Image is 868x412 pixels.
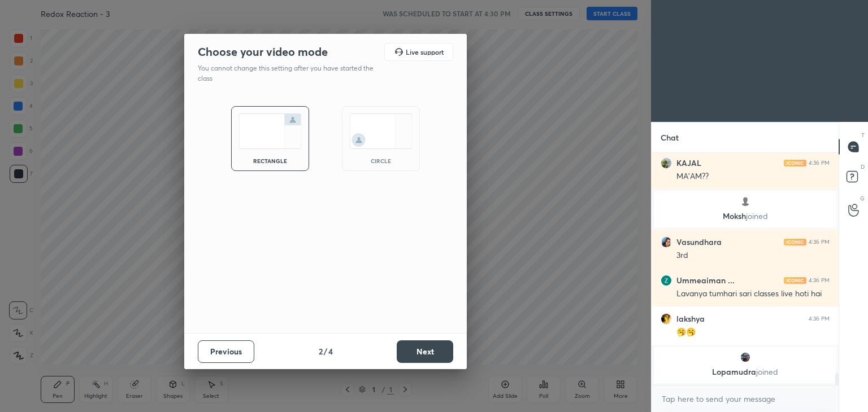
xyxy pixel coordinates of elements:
[238,113,302,149] img: normalScreenIcon.ae25ed63.svg
[397,340,453,363] button: Next
[661,236,672,248] img: 1e7b6b436d414a14b11da12bc68a6487.jpg
[676,327,830,338] div: 🥱🥱
[784,160,806,166] img: iconic-light.a09c19a4.png
[746,211,768,221] span: joined
[248,158,293,164] div: rectangle
[809,315,830,322] div: 4:36 PM
[358,158,403,164] div: circle
[661,212,829,221] p: Moksh
[860,194,865,203] p: G
[198,340,254,363] button: Previous
[861,163,865,171] p: D
[756,366,778,377] span: joined
[809,277,830,284] div: 4:36 PM
[661,157,672,169] img: f69033af342244fbba5c4e6c5ed70dec.jpg
[740,352,751,363] img: 3
[319,345,323,357] h4: 2
[784,239,806,246] img: iconic-light.a09c19a4.png
[661,367,829,376] p: Lopamudra
[809,239,830,246] div: 4:36 PM
[652,153,839,385] div: grid
[676,288,830,300] div: Lavanya tumhari sari classes live hoti hai
[198,45,328,59] h2: Choose your video mode
[676,314,705,324] h6: lakshya
[198,63,381,84] p: You cannot change this setting after you have started the class
[661,275,672,286] img: 3
[676,158,701,168] h6: KAJAL
[809,160,830,166] div: 4:36 PM
[328,345,333,357] h4: 4
[676,250,830,261] div: 3rd
[661,313,672,325] img: 8b7eba736abd4a668e7b296178591626.jpg
[349,113,413,149] img: circleScreenIcon.acc0effb.svg
[324,345,327,357] h4: /
[861,131,865,139] p: T
[784,277,806,284] img: iconic-light.a09c19a4.png
[676,275,735,286] h6: Ummeaiman ...
[676,237,722,247] h6: Vasundhara
[652,122,688,152] p: Chat
[740,196,751,207] img: default.png
[676,171,830,182] div: MA'AM??
[406,49,444,55] h5: Live support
